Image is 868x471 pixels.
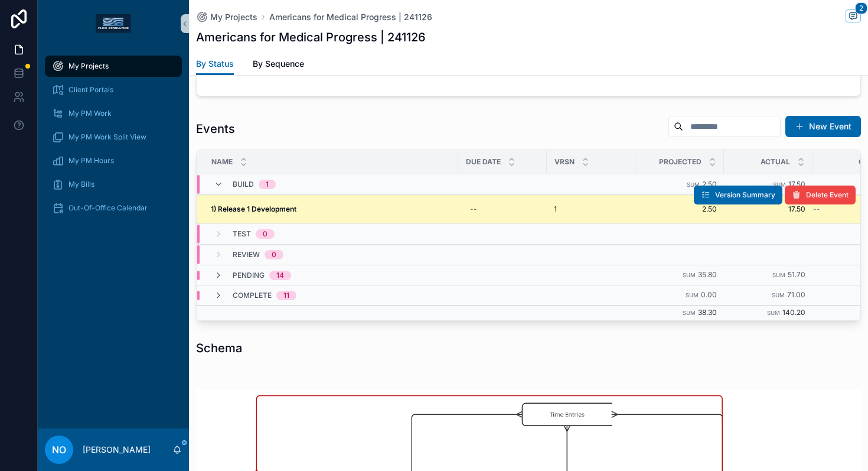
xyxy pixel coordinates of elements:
a: By Sequence [253,53,304,77]
a: My Bills [45,174,182,195]
span: 140.20 [782,308,805,317]
div: scrollable content [38,47,189,234]
a: My Projects [45,56,182,77]
span: Version Summary [715,190,775,200]
small: Sum [772,272,785,278]
span: Build [233,180,254,189]
span: By Sequence [253,58,304,70]
p: [PERSON_NAME] [83,444,151,456]
h1: Events [196,121,235,137]
span: Delete Event [806,190,849,200]
a: 1 [554,204,628,214]
span: 2.50 [702,180,717,189]
span: My PM Hours [68,156,114,165]
small: Sum [772,292,785,298]
span: My Projects [68,61,109,71]
small: Sum [687,181,700,188]
span: 35.80 [698,270,717,279]
div: 11 [283,291,289,300]
span: By Status [196,58,234,70]
span: Due Date [466,157,501,167]
a: 1) Release 1 Development [211,204,451,214]
a: Americans for Medical Progress | 241126 [269,11,432,23]
div: 0 [272,250,276,259]
span: My Projects [210,11,257,23]
span: Complete [233,291,272,300]
span: Test [233,229,251,239]
span: Client Portals [68,85,113,95]
span: VRSN [554,157,575,167]
strong: 1) Release 1 Development [211,204,296,213]
a: 17.50 [731,204,805,214]
div: 1 [266,180,269,189]
div: 14 [276,271,284,280]
span: Actual [761,157,790,167]
a: My PM Hours [45,150,182,171]
button: Delete Event [785,186,856,204]
a: 2.50 [642,204,717,214]
span: 2 [855,2,867,14]
span: My PM Work [68,109,112,118]
span: 17.50 [788,180,805,189]
a: My Projects [196,11,257,23]
span: NO [52,443,66,457]
a: -- [465,200,540,219]
span: 1 [554,204,557,214]
span: 38.30 [698,308,717,317]
span: Pending [233,271,265,280]
a: My PM Work Split View [45,126,182,148]
a: My PM Work [45,103,182,124]
small: Sum [683,272,696,278]
span: 71.00 [787,290,805,299]
span: Name [211,157,233,167]
button: New Event [785,116,861,137]
span: My PM Work Split View [68,132,146,142]
span: Projected [659,157,701,167]
a: By Status [196,53,234,76]
img: App logo [96,14,131,33]
h1: Schema [196,340,242,356]
small: Sum [686,292,699,298]
small: Sum [767,310,780,316]
a: Client Portals [45,79,182,100]
a: Out-Of-Office Calendar [45,197,182,219]
div: -- [470,204,477,214]
h1: Americans for Medical Progress | 241126 [196,29,426,46]
button: Version Summary [694,186,782,204]
span: My Bills [68,180,94,189]
div: 0 [263,229,267,239]
span: Out-Of-Office Calendar [68,203,148,213]
small: Sum [683,310,696,316]
button: 2 [846,9,861,24]
span: -- [813,204,820,214]
span: Review [233,250,260,259]
span: 51.70 [788,270,805,279]
span: 0.00 [701,290,717,299]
